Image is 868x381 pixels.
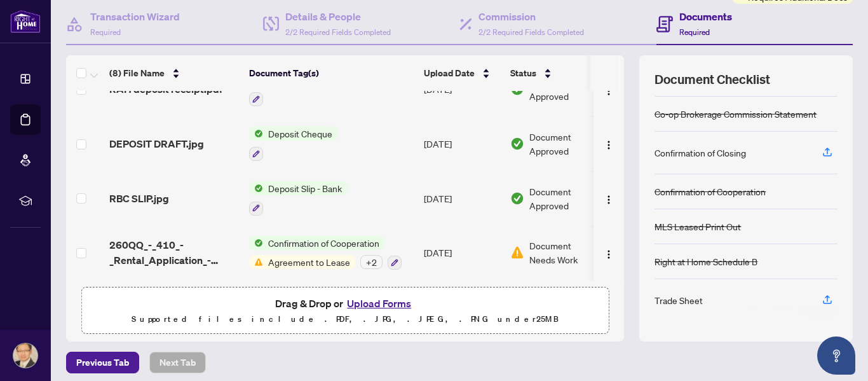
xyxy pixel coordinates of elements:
span: 2/2 Required Fields Completed [285,27,391,37]
div: Confirmation of Cooperation [654,184,766,198]
th: (8) File Name [104,55,244,91]
span: Drag & Drop orUpload FormsSupported files include .PDF, .JPG, .JPEG, .PNG under25MB [82,287,608,335]
img: Profile Icon [13,343,37,368]
span: (8) File Name [109,66,165,80]
span: Agreement to Lease [263,255,355,269]
span: 260QQ_-_410_-_Rental_Application_-_Residential_-_signed [DATE].pdf [109,237,239,268]
h4: Documents [679,9,732,24]
span: Confirmation of Cooperation [263,236,384,250]
img: Logo [604,140,614,150]
span: RBC SLIP.jpg [109,191,169,206]
button: Previous Tab [66,352,139,373]
th: Upload Date [419,55,505,91]
div: Co-op Brokerage Commission Statement [654,107,817,121]
span: Upload Date [424,66,475,80]
span: Required [90,27,121,37]
img: Logo [604,86,614,96]
span: Drag & Drop or [275,295,415,312]
h4: Commission [478,9,584,24]
img: Status Icon [249,236,263,250]
img: Document Status [510,137,524,151]
span: Previous Tab [76,352,129,373]
span: Document Needs Work [529,239,595,267]
h4: Transaction Wizard [90,9,180,24]
div: Trade Sheet [654,293,703,307]
p: Supported files include .PDF, .JPG, .JPEG, .PNG under 25 MB [90,312,600,327]
h4: Details & People [285,9,391,24]
span: 2/2 Required Fields Completed [478,27,584,37]
button: Logo [599,134,619,154]
button: Open asap [817,336,855,375]
div: MLS Leased Print Out [654,219,741,233]
img: Status Icon [249,127,263,141]
span: Document Approved [529,130,608,158]
img: logo [10,10,41,33]
span: Document Approved [529,184,608,212]
button: Next Tab [149,352,206,373]
img: Status Icon [249,181,263,195]
td: [DATE] [419,171,505,226]
span: Required [679,27,710,37]
img: Logo [604,249,614,260]
img: Document Status [510,191,524,205]
button: Status IconConfirmation of CooperationStatus IconAgreement to Lease+2 [249,236,402,270]
th: Status [505,55,613,91]
th: Document Tag(s) [244,55,419,91]
div: + 2 [360,255,383,269]
button: Logo [599,242,619,263]
td: [DATE] [419,226,505,281]
img: Logo [604,195,614,205]
td: [DATE] [419,116,505,171]
img: Status Icon [249,255,263,269]
span: Document Checklist [654,71,770,88]
div: Right at Home Schedule B [654,254,757,268]
button: Status IconDeposit Cheque [249,127,337,161]
img: Document Status [510,246,524,260]
button: Upload Forms [343,295,415,312]
button: Status IconDeposit Slip - Bank [249,181,347,216]
button: Logo [599,188,619,209]
span: Deposit Slip - Bank [263,181,347,195]
span: Status [510,66,536,80]
div: Confirmation of Closing [654,146,746,160]
span: DEPOSIT DRAFT.jpg [109,136,204,151]
span: Deposit Cheque [263,127,337,141]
